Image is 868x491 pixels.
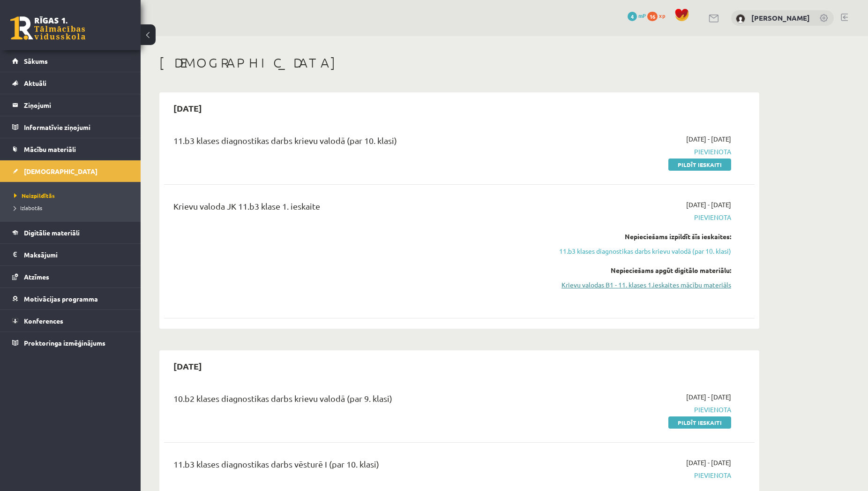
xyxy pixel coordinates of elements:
a: Pildīt ieskaiti [668,159,731,171]
div: Nepieciešams apgūt digitālo materiālu: [554,265,731,275]
span: [DATE] - [DATE] [686,458,731,468]
span: Pievienota [554,212,731,222]
a: Neizpildītās [14,191,131,200]
span: 16 [647,12,658,21]
span: Pievienota [554,147,731,157]
img: Sabīne Straupeniece [736,14,745,23]
div: Nepieciešams izpildīt šīs ieskaites: [554,232,731,242]
span: Konferences [24,317,63,325]
a: Digitālie materiāli [12,222,129,243]
span: [DATE] - [DATE] [686,392,731,402]
span: Motivācijas programma [24,295,98,303]
a: Pildīt ieskaiti [668,416,731,429]
a: [PERSON_NAME] [751,13,810,23]
a: 4 mP [628,12,646,19]
span: [DATE] - [DATE] [686,200,731,210]
span: 4 [628,12,637,21]
span: Aktuāli [24,79,46,87]
a: 16 xp [647,12,670,19]
a: Izlabotās [14,204,131,212]
span: mP [638,12,646,19]
span: Digitālie materiāli [24,228,80,237]
a: Maksājumi [12,244,129,265]
span: [DATE] - [DATE] [686,134,731,144]
div: Krievu valoda JK 11.b3 klase 1. ieskaite [173,200,540,217]
span: xp [659,12,665,19]
legend: Informatīvie ziņojumi [24,116,129,138]
div: 10.b2 klases diagnostikas darbs krievu valodā (par 9. klasi) [173,392,540,409]
span: Proktoringa izmēģinājums [24,339,105,347]
h1: [DEMOGRAPHIC_DATA] [159,55,759,71]
a: Konferences [12,310,129,332]
div: 11.b3 klases diagnostikas darbs krievu valodā (par 10. klasi) [173,134,540,151]
legend: Maksājumi [24,244,129,265]
a: Atzīmes [12,266,129,287]
legend: Ziņojumi [24,94,129,116]
span: Neizpildītās [14,192,55,199]
h2: [DATE] [164,355,211,377]
a: [DEMOGRAPHIC_DATA] [12,160,129,182]
a: Aktuāli [12,72,129,94]
div: 11.b3 klases diagnostikas darbs vēsturē I (par 10. klasi) [173,458,540,475]
a: Mācību materiāli [12,138,129,160]
a: Motivācijas programma [12,288,129,310]
a: Informatīvie ziņojumi [12,116,129,138]
a: Sākums [12,50,129,72]
h2: [DATE] [164,97,211,119]
span: Izlabotās [14,204,42,212]
span: Mācību materiāli [24,145,76,153]
a: Proktoringa izmēģinājums [12,332,129,354]
span: Pievienota [554,405,731,415]
a: Ziņojumi [12,94,129,116]
span: [DEMOGRAPHIC_DATA] [24,167,97,175]
a: Rīgas 1. Tālmācības vidusskola [10,16,85,40]
span: Pievienota [554,470,731,480]
a: Krievu valodas B1 - 11. klases 1.ieskaites mācību materiāls [554,280,731,290]
span: Atzīmes [24,272,49,281]
a: 11.b3 klases diagnostikas darbs krievu valodā (par 10. klasi) [554,246,731,256]
span: Sākums [24,57,48,65]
